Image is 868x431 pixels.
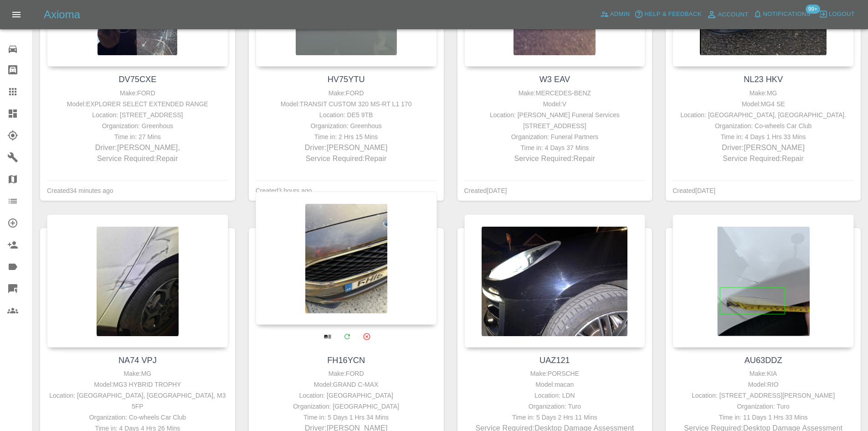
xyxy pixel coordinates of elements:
span: Notifications [763,9,811,20]
a: Admin [598,7,632,21]
div: Organization: Turo [675,401,852,412]
a: FH16YCN [327,356,365,365]
a: W3 EAV [539,75,570,84]
div: Location: LDN [467,390,643,401]
div: Organization: Co-wheels Car Club [49,412,226,423]
div: Make: KIA [675,368,852,379]
button: Help & Feedback [632,7,704,21]
span: Account [718,10,749,20]
div: Organization: Funeral Partners [467,131,643,142]
div: Model: macan [467,379,643,390]
div: Location: [GEOGRAPHIC_DATA], [GEOGRAPHIC_DATA]. [675,109,852,120]
span: Logout [829,9,855,20]
a: DV75CXE [118,75,156,84]
h5: Axioma [44,7,80,22]
div: Time in: 2 Hrs 15 Mins [258,131,435,142]
div: Location: DE5 9TB [258,109,435,120]
div: Created [DATE] [464,185,507,196]
button: Open drawer [5,4,27,26]
button: Archive [357,327,376,346]
div: Make: MG [49,368,226,379]
div: Make: MG [675,88,852,99]
span: 99+ [806,5,820,14]
p: Service Required: Repair [49,153,226,164]
div: Model: V [467,99,643,109]
p: Driver: [PERSON_NAME] [258,142,435,153]
div: Location: [GEOGRAPHIC_DATA], [GEOGRAPHIC_DATA], M3 5FP [49,390,226,412]
div: Location: [GEOGRAPHIC_DATA] [258,390,435,401]
div: Time in: 5 Days 2 Hrs 11 Mins [467,412,643,423]
div: Make: PORSCHE [467,368,643,379]
div: Time in: 4 Days 37 Mins [467,142,643,153]
p: Driver: [PERSON_NAME] [675,142,852,153]
div: Model: TRANSIT CUSTOM 320 MS-RT L1 170 [258,99,435,109]
button: Notifications [751,7,813,21]
p: Service Required: Repair [675,153,852,164]
div: Make: FORD [258,88,435,99]
a: UAZ121 [539,356,570,365]
div: Time in: 27 Mins [49,131,226,142]
div: Model: MG3 HYBRID TROPHY [49,379,226,390]
div: Time in: 4 Days 1 Hrs 33 Mins [675,131,852,142]
a: Modify [338,327,356,346]
p: Service Required: Repair [258,153,435,164]
div: Make: MERCEDES-BENZ [467,88,643,99]
button: Logout [817,7,857,21]
div: Location: [STREET_ADDRESS][PERSON_NAME] [675,390,852,401]
div: Organization: Co-wheels Car Club [675,120,852,131]
div: Organization: Greenhous [258,120,435,131]
p: Driver: [PERSON_NAME], [49,142,226,153]
div: Time in: 11 Days 1 Hrs 33 Mins [675,412,852,423]
div: Organization: Turo [467,401,643,412]
div: Location: [PERSON_NAME] Funeral Services [STREET_ADDRESS] [467,109,643,131]
div: Model: RIO [675,379,852,390]
div: Model: GRAND C-MAX [258,379,435,390]
div: Created 34 minutes ago [47,185,113,196]
a: NA74 VPJ [118,356,157,365]
a: HV75YTU [328,75,365,84]
div: Make: FORD [258,368,435,379]
a: NL23 HKV [744,75,783,84]
a: Account [704,7,751,22]
div: Model: EXPLORER SELECT EXTENDED RANGE [49,99,226,109]
p: Service Required: Repair [467,153,643,164]
span: Admin [610,9,630,20]
div: Make: FORD [49,88,226,99]
a: View [318,327,337,346]
div: Organization: [GEOGRAPHIC_DATA] [258,401,435,412]
div: Model: MG4 SE [675,99,852,109]
div: Created 3 hours ago [256,185,312,196]
div: Time in: 5 Days 1 Hrs 34 Mins [258,412,435,423]
span: Help & Feedback [644,9,701,20]
a: AU63DDZ [745,356,782,365]
div: Created [DATE] [673,185,715,196]
div: Organization: Greenhous [49,120,226,131]
div: Location: [STREET_ADDRESS] [49,109,226,120]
